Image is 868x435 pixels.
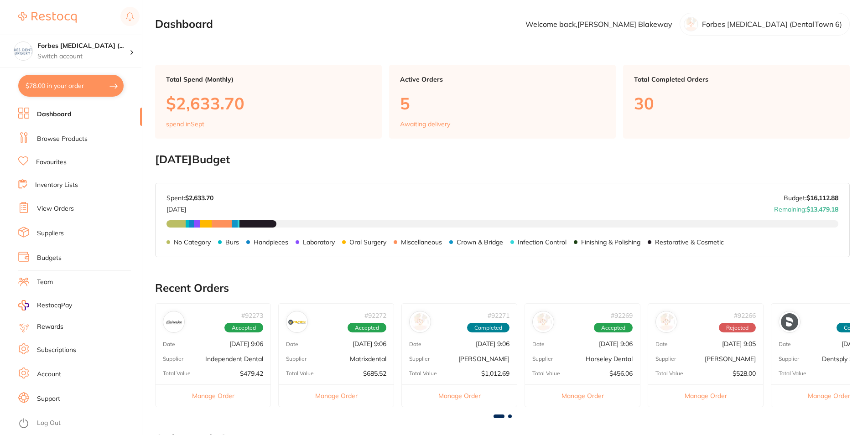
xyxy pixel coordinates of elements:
p: Active Orders [400,76,605,83]
p: 5 [400,94,605,113]
a: Support [37,394,60,404]
a: Dashboard [37,110,72,119]
p: Total Value [286,370,314,377]
p: $685.52 [363,370,386,377]
a: View Orders [37,204,74,213]
p: No Category [174,238,211,246]
img: Forbes Dental Surgery (DentalTown 6) [14,42,32,60]
button: Manage Order [402,384,517,407]
button: Manage Order [156,384,270,407]
strong: $2,633.70 [185,194,213,202]
h2: [DATE] Budget [155,153,850,166]
p: Supplier [163,356,183,362]
p: [DATE] 9:06 [229,340,263,347]
a: Restocq Logo [18,7,77,28]
img: Matrixdental [288,313,306,331]
p: Date [409,341,421,347]
p: Supplier [779,356,799,362]
p: $528.00 [733,370,756,377]
p: # 92271 [488,312,509,319]
span: RestocqPay [37,301,72,310]
p: Supplier [655,356,676,362]
p: Independent Dental [205,355,263,362]
p: Welcome back, [PERSON_NAME] Blakeway [525,20,672,28]
p: Forbes [MEDICAL_DATA] (DentalTown 6) [702,20,842,28]
button: Manage Order [525,384,640,407]
img: Henry Schein Halas [411,313,429,331]
span: Accepted [594,323,633,333]
p: Crown & Bridge [457,238,503,246]
button: $78.00 in your order [18,75,124,97]
a: Inventory Lists [35,181,78,190]
p: Infection Control [518,238,567,246]
img: Adam Dental [658,313,675,331]
a: Rewards [37,322,63,331]
a: Active Orders5Awaiting delivery [389,65,616,139]
a: Team [37,278,53,287]
a: Favourites [36,158,67,167]
p: # 92273 [241,312,263,319]
span: Completed [467,323,509,333]
p: [DATE] 9:06 [599,340,633,347]
p: Total Value [532,370,560,377]
p: Burs [225,238,239,246]
p: # 92272 [364,312,386,319]
a: Log Out [37,419,61,428]
p: Restorative & Cosmetic [655,238,724,246]
strong: $16,112.88 [806,194,838,202]
p: $1,012.69 [481,370,509,377]
img: Independent Dental [165,313,182,331]
p: Total Value [655,370,683,377]
a: Account [37,370,61,379]
a: Total Completed Orders30 [623,65,850,139]
img: Horseley Dental [535,313,552,331]
strong: $13,479.18 [806,205,838,213]
p: # 92266 [734,312,756,319]
h4: Forbes Dental Surgery (DentalTown 6) [37,41,130,51]
button: Manage Order [648,384,763,407]
p: Matrixdental [350,355,386,362]
img: Dentsply Sirona [781,313,798,331]
p: Horseley Dental [586,355,633,362]
p: Date [655,341,668,347]
p: [DATE] 9:06 [353,340,386,347]
p: [DATE] 9:06 [476,340,509,347]
p: [DATE] 9:05 [722,340,756,347]
a: Suppliers [37,229,64,238]
p: Laboratory [303,238,335,246]
p: Remaining: [774,202,838,213]
p: $2,633.70 [166,94,371,113]
p: Supplier [286,356,307,362]
p: [PERSON_NAME] [705,355,756,362]
p: [DATE] [166,202,213,213]
p: # 92269 [611,312,633,319]
p: Date [779,341,791,347]
p: Total Spend (Monthly) [166,76,371,83]
a: Total Spend (Monthly)$2,633.70spend inSept [155,65,382,139]
p: Total Completed Orders [634,76,839,83]
p: Supplier [409,356,430,362]
p: $479.42 [240,370,263,377]
p: Finishing & Polishing [581,238,640,246]
h2: Dashboard [155,18,213,31]
p: Date [163,341,175,347]
p: Total Value [163,370,191,377]
span: Accepted [348,323,386,333]
p: Total Value [409,370,437,377]
p: Total Value [779,370,806,377]
p: spend in Sept [166,120,204,128]
p: Miscellaneous [401,238,442,246]
button: Manage Order [279,384,394,407]
a: Budgets [37,254,62,263]
p: Awaiting delivery [400,120,450,128]
p: Date [532,341,545,347]
img: RestocqPay [18,300,29,311]
p: Supplier [532,356,553,362]
p: Oral Surgery [349,238,386,246]
p: Handpieces [254,238,288,246]
span: Rejected [719,323,756,333]
span: Accepted [224,323,263,333]
p: 30 [634,94,839,113]
p: [PERSON_NAME] [458,355,509,362]
a: Subscriptions [37,346,76,355]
